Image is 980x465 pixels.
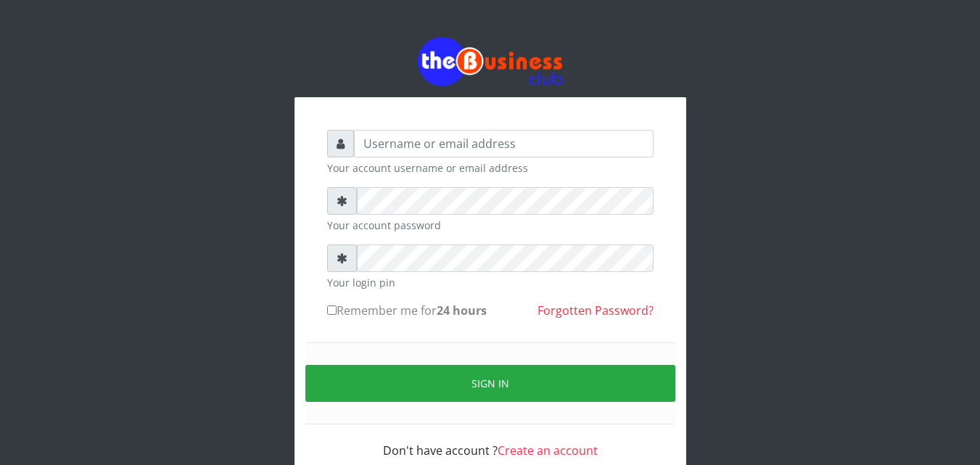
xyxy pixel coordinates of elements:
button: Sign in [305,365,675,402]
small: Your account password [327,218,654,233]
small: Your login pin [327,275,654,290]
label: Remember me for [327,302,487,319]
a: Forgotten Password? [538,303,654,318]
a: Create an account [498,443,598,458]
input: Remember me for24 hours [327,305,337,315]
small: Your account username or email address [327,160,654,176]
b: 24 hours [437,303,487,318]
div: Don't have account ? [327,424,654,459]
input: Username or email address [354,130,654,157]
